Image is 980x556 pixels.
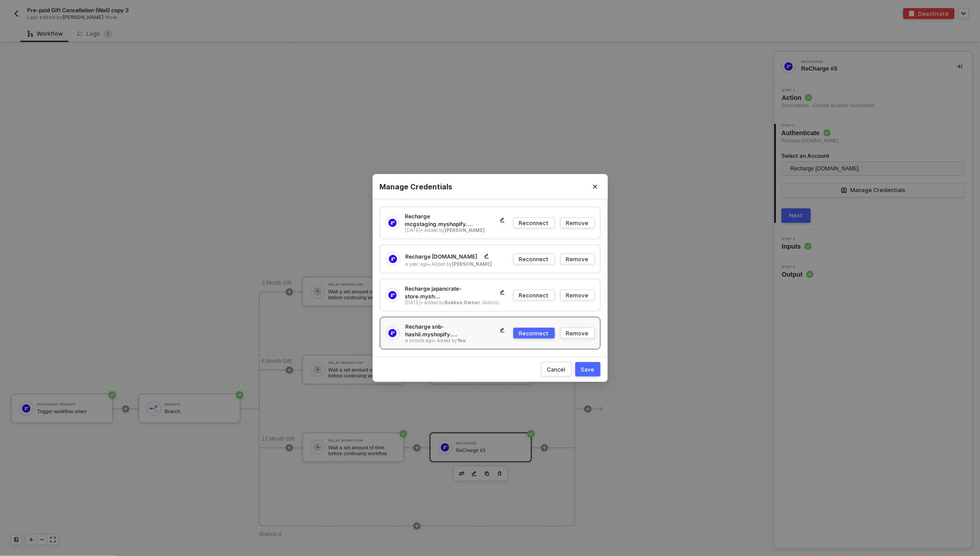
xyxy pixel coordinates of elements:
div: a minute ago • Added by [405,337,513,344]
div: Save [581,366,595,373]
img: integration-icon [388,329,397,337]
b: You [457,338,466,343]
div: Reconnect [519,219,549,227]
div: Reconnect [519,255,549,263]
div: [DATE] • Added by [405,227,513,233]
img: integration-icon [389,255,397,263]
b: [PERSON_NAME] [452,261,492,267]
div: Reconnect [519,330,549,337]
div: Reconnect [519,292,549,299]
div: Recharge mcgstaging.myshopify.... [405,212,513,228]
div: Remove [566,255,589,263]
button: Reconnect [513,254,555,264]
button: Cancel [541,362,572,377]
button: Reconnect [513,290,555,301]
div: Remove [566,292,589,299]
div: Recharge [DOMAIN_NAME] [406,251,497,262]
button: Remove [560,328,595,339]
button: Close [582,174,608,199]
b: Bokksu Owner [445,300,480,305]
img: integration-icon [388,291,397,299]
div: [DATE] • Added by (Admin) [405,299,513,306]
img: integration-icon [388,219,397,227]
button: Remove [560,217,595,228]
button: Reconnect [513,217,555,228]
div: Recharge snb-hashii.myshopify.... [405,323,513,338]
div: Manage Credentials [380,182,601,192]
button: Save [575,362,601,377]
div: Remove [566,330,589,337]
button: Remove [560,290,595,301]
div: Recharge japancrate-store.mysh... [405,285,513,300]
div: a year ago • Added by [406,261,497,267]
div: Remove [566,219,589,227]
div: Cancel [547,366,566,373]
button: Reconnect [513,328,555,339]
b: [PERSON_NAME] [445,227,485,233]
button: Remove [560,254,595,264]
